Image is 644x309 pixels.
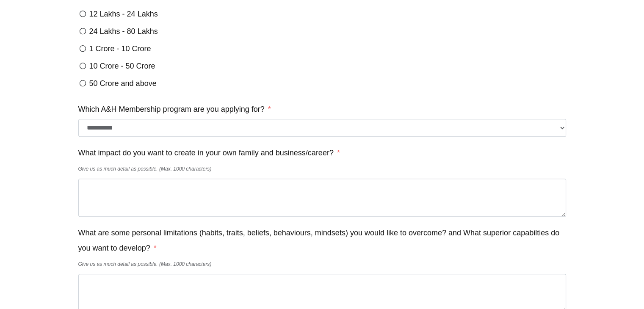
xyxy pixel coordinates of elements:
[78,11,87,17] input: 12 Lakhs - 24 Lakhs
[78,102,271,117] label: Which A&H Membership program are you applying for?
[78,179,566,217] textarea: What impact do you want to create in your own family and business/career?
[78,161,566,177] div: Give us as much detail as possible. (Max. 1000 characters)
[78,145,340,160] label: What impact do you want to create in your own family and business/career?
[89,10,158,18] span: 12 Lakhs - 24 Lakhs
[78,28,87,34] input: 24 Lakhs - 80 Lakhs
[78,119,566,137] select: Which A&H Membership program are you applying for?
[78,80,87,86] input: 50 Crore and above
[78,63,87,69] input: 10 Crore - 50 Crore
[78,225,566,256] label: What are some personal limitations (habits, traits, beliefs, behaviours, mindsets) you would like...
[89,27,158,36] span: 24 Lakhs - 80 Lakhs
[78,257,566,272] div: Give us as much detail as possible. (Max. 1000 characters)
[89,79,157,88] span: 50 Crore and above
[89,44,151,53] span: 1 Crore - 10 Crore
[78,45,87,52] input: 1 Crore - 10 Crore
[89,62,155,70] span: 10 Crore - 50 Crore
